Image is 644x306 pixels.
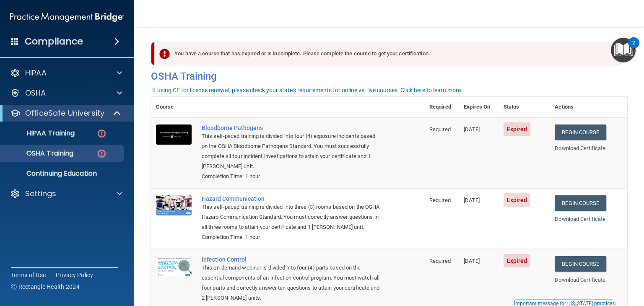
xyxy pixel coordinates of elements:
[202,131,382,171] div: This self-paced training is divided into four (4) exposure incidents based on the OSHA Bloodborne...
[96,148,107,159] img: danger-circle.6113f641.png
[424,97,459,117] th: Required
[10,88,122,98] a: OSHA
[429,197,451,203] span: Required
[504,254,531,267] span: Expired
[202,263,382,303] div: This on-demand webinar is divided into four (4) parts based on the essential components of an inf...
[10,9,124,26] img: PMB logo
[151,70,627,82] h4: OSHA Training
[56,271,93,279] a: Privacy Policy
[499,97,550,117] th: Status
[151,86,464,94] button: If using CE for license renewal, please check your state's requirements for online vs. live cours...
[5,129,75,137] p: HIPAA Training
[159,49,170,59] img: exclamation-circle-solid-danger.72ef9ffc.png
[96,128,107,139] img: danger-circle.6113f641.png
[632,43,635,54] div: 2
[152,87,462,93] div: If using CE for license renewal, please check your state's requirements for online vs. live cours...
[5,169,120,178] p: Continuing Education
[504,122,531,136] span: Expired
[464,126,480,132] span: [DATE]
[25,68,47,78] p: HIPAA
[555,277,605,283] a: Download Certificate
[429,258,451,264] span: Required
[202,232,382,242] div: Completion Time: 1 hour
[202,202,382,232] div: This self-paced training is divided into three (3) rooms based on the OSHA Hazard Communication S...
[11,283,80,291] span: Ⓒ Rectangle Health 2024
[202,171,382,182] div: Completion Time: 1 hour
[514,301,615,306] div: Important message for [US_STATE] practices
[25,189,56,199] p: Settings
[25,88,46,98] p: OSHA
[202,195,382,202] a: Hazard Communication
[5,149,73,158] p: OSHA Training
[25,36,83,47] h4: Compliance
[504,193,531,207] span: Expired
[154,42,621,65] div: You have a course that has expired or is incomplete. Please complete the course to get your certi...
[555,256,606,272] a: Begin Course
[611,38,636,62] button: Open Resource Center, 2 new notifications
[555,195,606,211] a: Begin Course
[429,126,451,132] span: Required
[550,97,627,117] th: Actions
[202,124,382,131] a: Bloodborne Pathogens
[464,258,480,264] span: [DATE]
[459,97,498,117] th: Expires On
[10,189,122,199] a: Settings
[555,145,605,151] a: Download Certificate
[11,271,46,279] a: Terms of Use
[10,68,122,78] a: HIPAA
[555,216,605,222] a: Download Certificate
[25,108,104,118] p: OfficeSafe University
[151,97,197,117] th: Course
[464,197,480,203] span: [DATE]
[202,256,382,263] a: Infection Control
[555,124,606,140] a: Begin Course
[10,108,122,118] a: OfficeSafe University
